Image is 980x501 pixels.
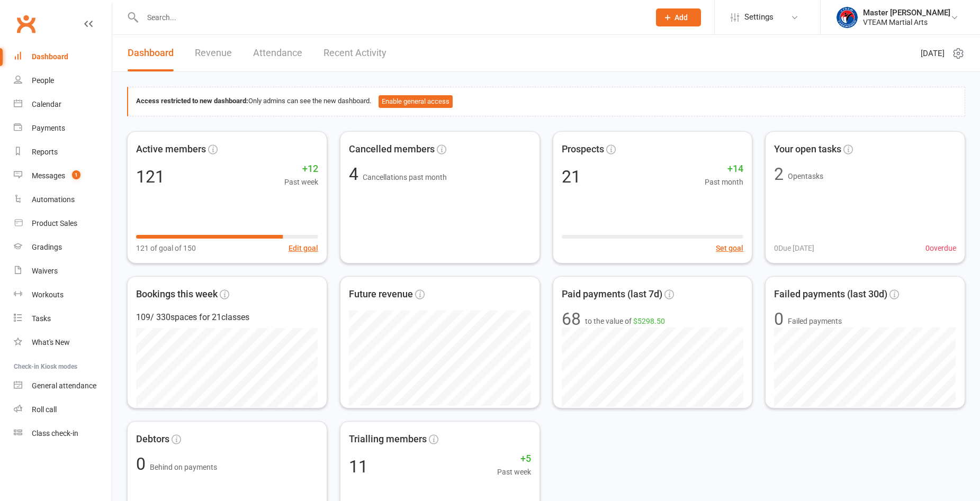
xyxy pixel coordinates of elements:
[925,242,956,254] span: 0 overdue
[14,422,112,445] a: Class kiosk mode
[562,287,662,302] span: Paid payments (last 7d)
[289,242,318,254] button: Edit goal
[136,95,957,108] div: Only admins can see the new dashboard.
[14,140,112,164] a: Reports
[14,45,112,69] a: Dashboard
[150,463,217,471] span: Behind on payments
[253,35,302,71] a: Attendance
[716,242,743,254] button: Set goal
[363,173,447,181] span: Cancellations past month
[136,311,318,324] div: 109 / 330 spaces for 21 classes
[32,124,65,132] div: Payments
[863,8,950,17] div: Master [PERSON_NAME]
[32,148,58,156] div: Reports
[128,35,174,71] a: Dashboard
[32,219,77,227] div: Product Sales
[32,171,65,180] div: Messages
[136,97,248,105] strong: Access restricted to new dashboard:
[14,259,112,283] a: Waivers
[136,432,169,447] span: Debtors
[837,7,858,28] img: thumb_image1628552580.png
[136,287,218,302] span: Bookings this week
[774,166,784,183] div: 2
[774,287,887,302] span: Failed payments (last 30d)
[705,176,743,188] span: Past month
[349,287,413,302] span: Future revenue
[14,188,112,212] a: Automations
[32,290,64,299] div: Workouts
[788,172,823,180] span: Open tasks
[72,170,80,179] span: 1
[14,398,112,422] a: Roll call
[14,164,112,188] a: Messages 1
[136,168,165,185] div: 121
[921,47,945,60] span: [DATE]
[774,142,841,157] span: Your open tasks
[14,307,112,331] a: Tasks
[675,13,688,22] span: Add
[349,164,363,184] span: 4
[14,235,112,259] a: Gradings
[32,52,68,61] div: Dashboard
[195,35,232,71] a: Revenue
[14,116,112,140] a: Payments
[32,381,96,390] div: General attendance
[379,95,453,108] button: Enable general access
[562,311,581,327] div: 68
[349,432,427,447] span: Trialling members
[562,168,581,185] div: 21
[284,176,318,188] span: Past week
[656,8,701,26] button: Add
[136,454,150,474] span: 0
[32,405,57,414] div: Roll call
[32,195,75,204] div: Automations
[788,315,842,327] span: Failed payments
[633,317,665,325] span: $5298.50
[32,314,51,323] div: Tasks
[497,466,531,478] span: Past week
[585,315,665,327] span: to the value of
[32,267,58,275] div: Waivers
[32,76,54,85] div: People
[14,374,112,398] a: General attendance kiosk mode
[32,338,70,347] div: What's New
[14,93,112,116] a: Calendar
[562,142,604,157] span: Prospects
[774,311,784,327] div: 0
[32,100,61,108] div: Calendar
[139,10,642,25] input: Search...
[14,212,112,235] a: Product Sales
[323,35,386,71] a: Recent Activity
[13,11,39,37] a: Clubworx
[705,161,743,177] span: +14
[14,331,112,354] a: What's New
[14,69,112,93] a: People
[136,142,206,157] span: Active members
[744,5,774,29] span: Settings
[349,458,368,475] div: 11
[284,161,318,177] span: +12
[497,451,531,467] span: +5
[14,283,112,307] a: Workouts
[863,17,950,27] div: VTEAM Martial Arts
[32,429,78,438] div: Class check-in
[136,242,196,254] span: 121 of goal of 150
[349,142,435,157] span: Cancelled members
[32,243,62,251] div: Gradings
[774,242,814,254] span: 0 Due [DATE]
